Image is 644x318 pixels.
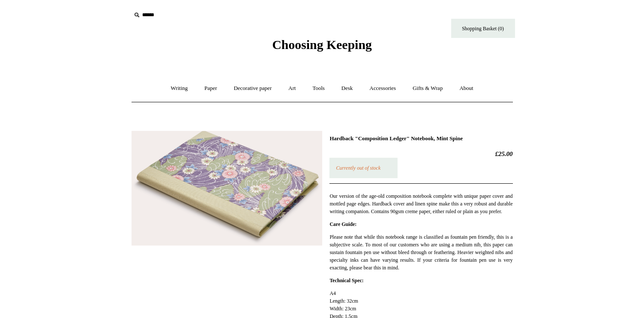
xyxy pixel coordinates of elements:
[305,77,332,100] a: Tools
[334,77,361,100] a: Desk
[451,19,515,38] a: Shopping Basket (0)
[329,278,364,283] strong: Technical Spec:
[132,131,322,246] img: Hardback "Composition Ledger" Notebook, Mint Spine
[226,77,279,100] a: Decorative paper
[197,77,225,100] a: Paper
[329,150,512,158] h2: £25.00
[272,38,372,52] span: Choosing Keeping
[452,77,481,100] a: About
[329,192,512,215] p: Our version of the age-old composition notebook complete with unique paper cover and mottled page...
[329,135,512,142] h1: Hardback "Composition Ledger" Notebook, Mint Spine
[405,77,450,100] a: Gifts & Wrap
[362,77,404,100] a: Accessories
[281,77,303,100] a: Art
[163,77,195,100] a: Writing
[329,233,512,272] p: Please note that while this notebook range is classified as fountain pen friendly, this is a subj...
[336,165,381,171] em: Currently out of stock
[272,44,372,50] a: Choosing Keeping
[329,221,356,227] strong: Care Guide:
